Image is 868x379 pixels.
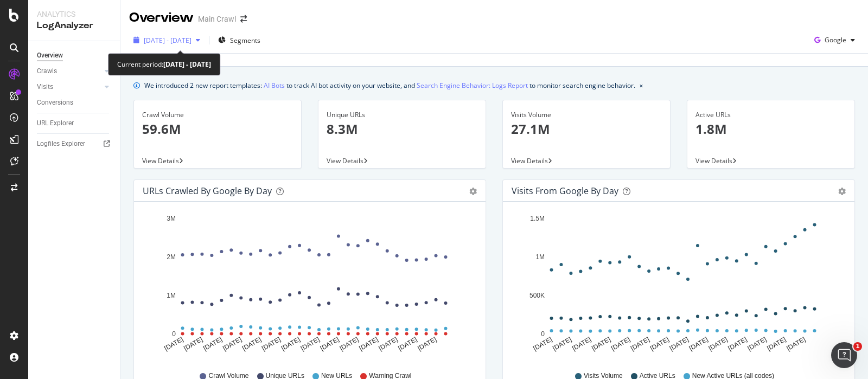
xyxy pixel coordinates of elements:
[695,120,846,138] p: 1.8M
[511,110,662,120] div: Visits Volume
[378,336,399,352] text: [DATE]
[541,330,545,338] text: 0
[198,14,236,24] div: Main Crawl
[327,110,477,120] div: Unique URLs
[37,138,85,150] div: Logfiles Explorer
[230,36,260,45] span: Segments
[511,120,662,138] p: 27.1M
[37,118,112,129] a: URL Explorer
[785,336,807,352] text: [DATE]
[241,336,263,352] text: [DATE]
[610,336,631,352] text: [DATE]
[629,336,651,352] text: [DATE]
[853,342,862,351] span: 1
[142,110,293,120] div: Crawl Volume
[142,120,293,138] p: 59.6M
[532,336,553,352] text: [DATE]
[535,253,545,261] text: 1M
[143,185,272,196] div: URLs Crawled by Google by day
[695,110,846,120] div: Active URLs
[810,31,859,49] button: Google
[765,336,787,352] text: [DATE]
[688,336,710,352] text: [DATE]
[668,336,690,352] text: [DATE]
[133,80,855,91] div: info banner
[551,336,573,352] text: [DATE]
[37,138,112,150] a: Logfiles Explorer
[512,185,618,196] div: Visits from Google by day
[339,336,360,352] text: [DATE]
[469,188,477,195] div: gear
[511,156,548,165] span: View Details
[142,156,179,165] span: View Details
[530,215,545,222] text: 1.5M
[695,156,732,165] span: View Details
[264,80,285,91] a: AI Bots
[143,210,472,361] svg: A chart.
[144,36,192,45] span: [DATE] - [DATE]
[37,50,63,61] div: Overview
[397,336,418,352] text: [DATE]
[37,81,101,93] a: Visits
[240,15,247,23] div: arrow-right-arrow-left
[37,50,112,61] a: Overview
[163,336,184,352] text: [DATE]
[590,336,612,352] text: [DATE]
[202,336,224,352] text: [DATE]
[163,60,211,69] b: [DATE] - [DATE]
[571,336,592,352] text: [DATE]
[129,9,194,27] div: Overview
[637,78,646,93] button: close banner
[37,97,112,108] a: Conversions
[214,31,265,49] button: Segments
[280,336,302,352] text: [DATE]
[319,336,341,352] text: [DATE]
[299,336,321,352] text: [DATE]
[746,336,768,352] text: [DATE]
[512,210,841,361] svg: A chart.
[825,35,846,44] span: Google
[327,156,363,165] span: View Details
[117,58,211,70] div: Current period:
[358,336,380,352] text: [DATE]
[37,20,111,32] div: LogAnalyzer
[37,9,111,20] div: Analytics
[129,31,205,49] button: [DATE] - [DATE]
[649,336,671,352] text: [DATE]
[707,336,729,352] text: [DATE]
[37,97,73,108] div: Conversions
[37,118,74,129] div: URL Explorer
[167,253,176,261] text: 2M
[831,342,857,368] iframe: Intercom live chat
[260,336,282,352] text: [DATE]
[529,292,545,299] text: 500K
[167,292,176,299] text: 1M
[144,80,635,91] div: We introduced 2 new report templates: to track AI bot activity on your website, and to monitor se...
[37,81,53,93] div: Visits
[172,330,176,338] text: 0
[838,188,846,195] div: gear
[37,66,57,77] div: Crawls
[37,66,101,77] a: Crawls
[327,120,477,138] p: 8.3M
[417,80,528,91] a: Search Engine Behavior: Logs Report
[416,336,438,352] text: [DATE]
[221,336,243,352] text: [DATE]
[167,215,176,222] text: 3M
[182,336,204,352] text: [DATE]
[727,336,749,352] text: [DATE]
